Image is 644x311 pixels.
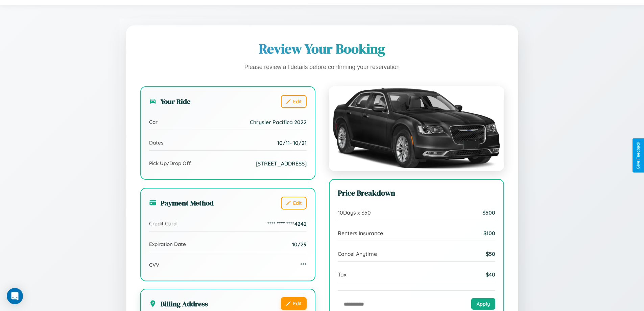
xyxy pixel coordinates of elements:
h1: Review Your Booking [140,40,504,58]
button: Edit [281,197,307,209]
button: Edit [281,297,307,310]
p: Please review all details before confirming your reservation [140,62,504,73]
span: 10/29 [292,241,307,248]
span: CVV [149,262,159,268]
span: 10 Days x $ 50 [338,209,371,216]
span: Car [149,119,158,125]
h3: Billing Address [149,299,208,309]
h3: Price Breakdown [338,188,495,198]
span: $ 40 [486,271,495,278]
span: $ 50 [486,250,495,257]
span: $ 100 [483,230,495,237]
span: Chrysler Pacifica 2022 [250,119,307,126]
div: Open Intercom Messenger [7,288,23,304]
span: Expiration Date [149,241,186,247]
span: $ 500 [482,209,495,216]
span: Pick Up/Drop Off [149,160,191,166]
span: Renters Insurance [338,230,383,237]
span: Cancel Anytime [338,250,377,257]
div: Give Feedback [636,142,641,169]
h3: Payment Method [149,198,214,208]
span: Tax [338,271,347,278]
span: 10 / 11 - 10 / 21 [277,139,307,146]
span: Credit Card [149,220,176,227]
button: Edit [281,95,307,108]
h3: Your Ride [149,96,191,106]
button: Apply [471,298,495,310]
img: Chrysler Pacifica [329,86,504,171]
span: [STREET_ADDRESS] [256,160,307,167]
span: Dates [149,139,163,146]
